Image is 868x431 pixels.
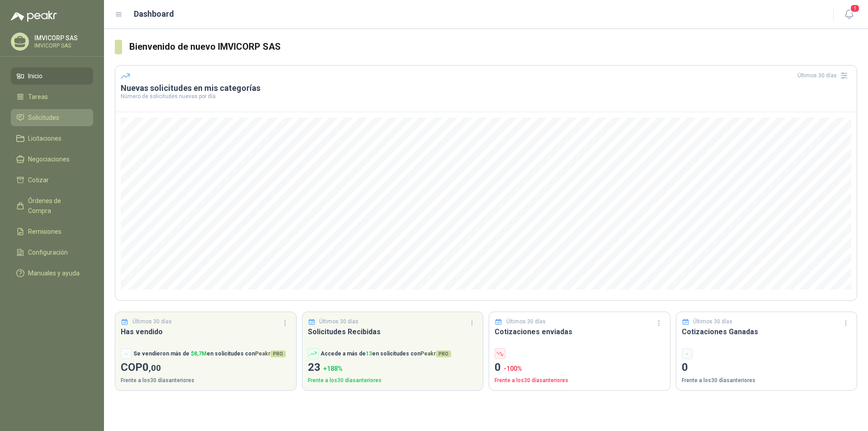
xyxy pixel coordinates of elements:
h3: Cotizaciones enviadas [495,326,665,337]
h3: Solicitudes Recibidas [308,326,478,337]
span: Remisiones [28,227,61,237]
h1: Dashboard [134,8,174,20]
p: Frente a los 30 días anteriores [495,376,665,385]
span: Manuales y ayuda [28,268,80,278]
h3: Cotizaciones Ganadas [682,326,852,337]
h3: Nuevas solicitudes en mis categorías [121,83,851,94]
a: Manuales y ayuda [11,265,93,282]
p: Se vendieron más de en solicitudes con [133,350,286,358]
p: IMVICORP SAS [34,43,91,48]
p: Frente a los 30 días anteriores [308,376,478,385]
p: COP [121,359,291,376]
p: Últimos 30 días [132,317,172,326]
span: Inicio [28,71,42,81]
span: Cotizar [28,175,49,185]
a: Solicitudes [11,109,93,126]
img: Logo peakr [11,11,57,22]
span: Negociaciones [28,154,70,164]
button: 1 [841,6,857,23]
p: Accede a más de en solicitudes con [321,350,451,358]
span: Peakr [255,350,286,357]
a: Órdenes de Compra [11,192,93,219]
span: ,00 [149,363,161,373]
p: Número de solicitudes nuevas por día [121,94,851,99]
span: Tareas [28,92,48,102]
p: Últimos 30 días [319,317,359,326]
a: Licitaciones [11,130,93,147]
div: Últimos 30 días [797,68,851,83]
p: IMVICORP SAS [34,35,91,41]
span: $ 8,7M [191,350,207,357]
p: Últimos 30 días [693,317,732,326]
a: Configuración [11,244,93,261]
span: -100 % [504,365,522,372]
div: - [121,348,132,359]
span: Solicitudes [28,113,59,123]
span: Licitaciones [28,133,61,143]
p: 23 [308,359,478,376]
p: Frente a los 30 días anteriores [121,376,291,385]
span: PRO [270,350,286,357]
a: Negociaciones [11,151,93,168]
span: 13 [366,350,372,357]
span: + 188 % [323,365,343,372]
a: Cotizar [11,171,93,189]
p: Frente a los 30 días anteriores [682,376,852,385]
span: PRO [436,350,451,357]
a: Remisiones [11,223,93,240]
span: Peakr [420,350,451,357]
span: Órdenes de Compra [28,196,85,216]
div: - [682,348,693,359]
h3: Has vendido [121,326,291,337]
span: Configuración [28,247,68,257]
span: 0 [142,361,161,374]
a: Inicio [11,67,93,85]
a: Tareas [11,88,93,105]
p: Últimos 30 días [506,317,546,326]
h3: Bienvenido de nuevo IMVICORP SAS [129,40,857,54]
p: 0 [495,359,665,376]
span: 1 [850,4,860,13]
p: 0 [682,359,852,376]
